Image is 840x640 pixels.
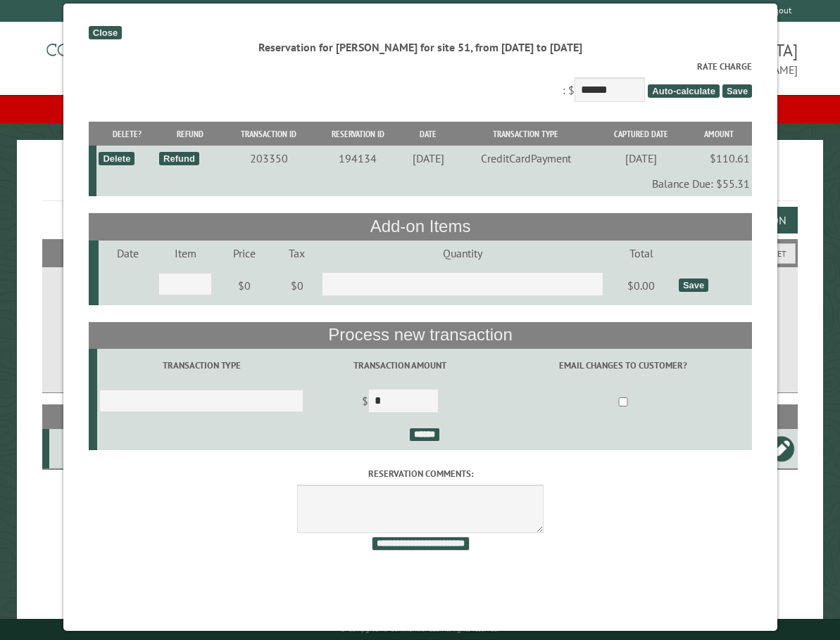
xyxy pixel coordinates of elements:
th: Site [49,404,94,429]
td: $110.61 [685,146,752,171]
label: Reservation comments: [88,467,751,480]
td: Total [606,241,676,266]
label: Email changes to customer? [496,359,749,372]
td: 194134 [314,146,401,171]
label: Transaction Type [99,359,303,372]
th: Reservation ID [314,122,401,146]
div: 51 [55,442,92,456]
td: $0 [214,266,274,305]
th: Process new transaction [88,322,751,349]
label: Transaction Amount [308,359,492,372]
th: Refund [156,122,222,146]
td: $0.00 [606,266,676,305]
td: Item [156,241,214,266]
th: Transaction Type [455,122,596,146]
img: Campground Commander [42,27,218,82]
th: Amount [685,122,752,146]
th: Add-on Items [88,213,751,240]
div: Delete [99,152,134,165]
td: [DATE] [401,146,455,171]
div: Save [678,279,708,292]
th: Captured Date [596,122,685,146]
h2: Filters [42,239,798,266]
td: Quantity [320,241,606,266]
div: Close [88,26,121,39]
div: Refund [159,152,199,165]
span: Auto-calculate [648,84,720,98]
div: Reservation for [PERSON_NAME] for site 51, from [DATE] to [DATE] [88,39,751,55]
th: Delete? [96,122,157,146]
td: Price [214,241,274,266]
td: Tax [274,241,320,266]
th: Date [401,122,455,146]
td: CreditCardPayment [455,146,596,171]
td: [DATE] [596,146,685,171]
td: Date [98,241,156,266]
small: © Campground Commander LLC. All rights reserved. [340,625,499,634]
th: Transaction ID [223,122,314,146]
td: $0 [274,266,320,305]
h1: Reservations [42,162,798,201]
td: $ [305,383,494,422]
span: Save [722,84,751,98]
td: Balance Due: $55.31 [96,171,752,196]
label: Rate Charge [88,60,751,73]
div: : $ [88,60,751,105]
td: 203350 [223,146,314,171]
